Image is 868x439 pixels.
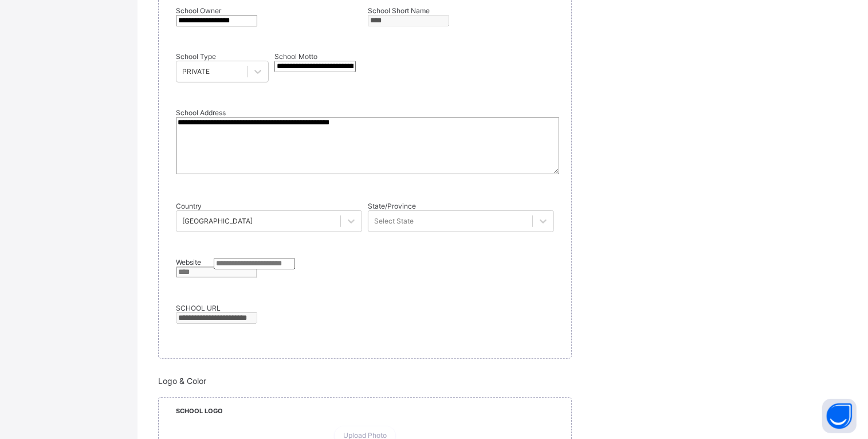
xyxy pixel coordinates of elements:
div: PRIVATE [182,67,210,76]
div: Select State [374,217,414,225]
span: School Type [176,52,216,61]
button: Open asap [822,399,857,433]
label: School Motto [274,52,317,61]
span: State/Province [368,202,416,210]
label: School Address [176,108,226,117]
label: School Short Name [368,6,430,15]
span: Logo & Color [158,376,572,386]
div: [GEOGRAPHIC_DATA] [182,217,253,225]
label: SCHOOL URL [176,304,221,312]
span: School Logo [176,407,223,415]
label: School Owner [176,6,221,15]
label: Website [176,258,201,266]
span: Country [176,202,202,210]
